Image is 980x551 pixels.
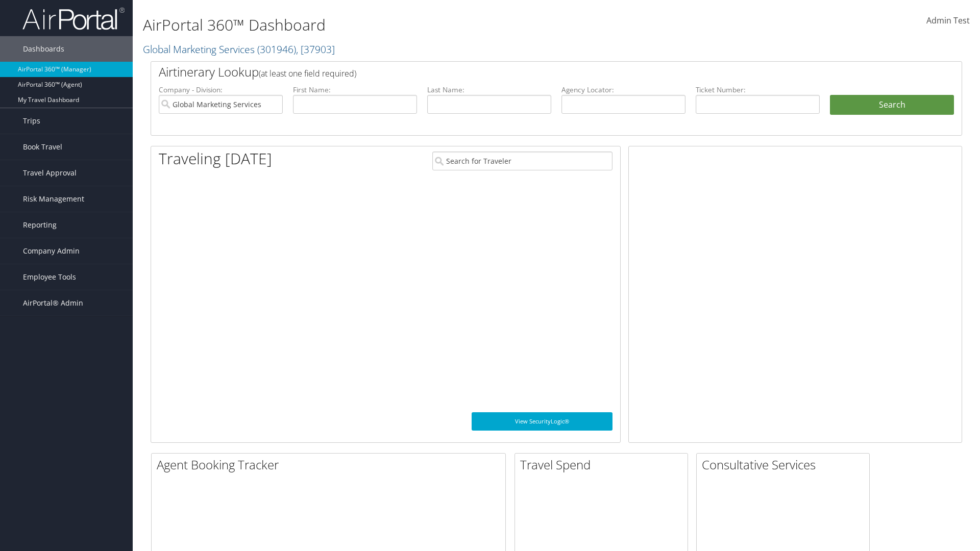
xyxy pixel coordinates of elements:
[296,42,335,56] span: , [ 37903 ]
[432,152,612,170] input: Search for Traveler
[427,85,551,95] label: Last Name:
[159,148,272,169] h1: Traveling [DATE]
[143,42,335,56] a: Global Marketing Services
[472,412,612,431] a: View SecurityLogic®
[259,68,356,79] span: (at least one field required)
[830,95,954,115] button: Search
[157,456,505,473] h2: Agent Booking Tracker
[143,14,694,36] h1: AirPortal 360™ Dashboard
[22,7,125,31] img: airportal-logo.png
[696,85,820,95] label: Ticket Number:
[23,36,64,62] span: Dashboards
[926,5,970,37] a: Admin Test
[520,456,688,473] h2: Travel Spend
[23,264,76,290] span: Employee Tools
[293,85,417,95] label: First Name:
[23,290,83,316] span: AirPortal® Admin
[561,85,685,95] label: Agency Locator:
[23,186,84,212] span: Risk Management
[23,108,40,134] span: Trips
[159,63,887,81] h2: Airtinerary Lookup
[159,85,283,95] label: Company - Division:
[702,456,869,473] h2: Consultative Services
[23,238,80,264] span: Company Admin
[23,134,62,160] span: Book Travel
[926,15,970,26] span: Admin Test
[257,42,296,56] span: ( 301946 )
[23,160,77,186] span: Travel Approval
[23,212,57,238] span: Reporting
